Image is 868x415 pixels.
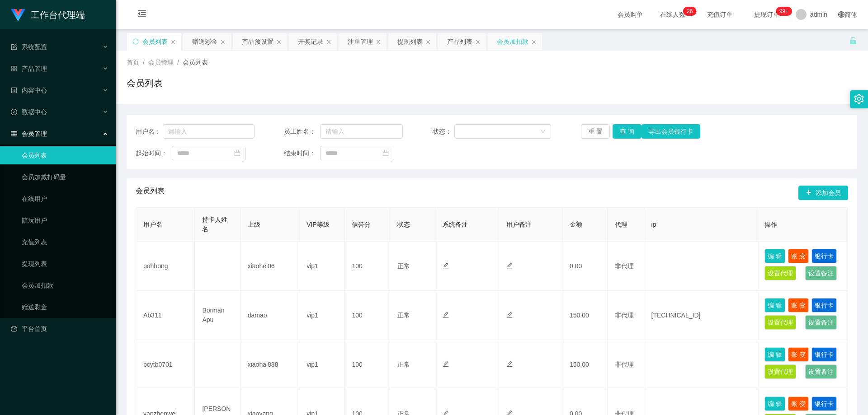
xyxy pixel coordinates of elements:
span: 在线人数 [656,11,690,18]
span: 上级 [248,221,260,228]
td: 0.00 [562,242,608,291]
span: 持卡人姓名 [202,216,227,233]
i: 图标: unlock [849,37,857,45]
span: 起始时间： [136,149,172,158]
button: 设置代理 [764,315,796,330]
span: 系统备注 [443,221,468,228]
a: 陪玩用户 [22,211,108,229]
i: 图标: close [220,39,226,45]
span: 非代理 [615,312,634,319]
a: 图标: dashboard平台首页 [11,320,108,338]
span: / [177,59,179,66]
i: 图标: close [326,39,331,45]
td: damao [241,291,299,340]
button: 银行卡 [811,249,837,263]
div: 开奖记录 [298,33,323,50]
i: 图标: close [170,39,176,45]
div: 注单管理 [348,33,373,50]
sup: 26 [683,7,696,16]
td: pohhong [136,242,195,291]
span: 操作 [764,221,777,228]
button: 银行卡 [811,298,837,312]
i: 图标: edit [506,361,513,367]
i: 图标: close [531,39,537,45]
td: [TECHNICAL_ID] [644,291,758,340]
span: 代理 [615,221,627,228]
i: 图标: menu-fold [127,0,157,29]
td: 150.00 [562,340,608,389]
a: 赠送彩金 [22,298,108,316]
button: 账 变 [788,347,809,362]
div: 产品列表 [447,33,472,50]
button: 图标: plus添加会员 [798,186,848,200]
button: 设置代理 [764,364,796,379]
span: 正常 [397,312,410,319]
i: 图标: close [276,39,282,45]
td: Ab311 [136,291,195,340]
button: 重 置 [581,124,610,139]
span: / [143,59,145,66]
span: 信誉分 [352,221,371,228]
td: vip1 [299,340,344,389]
h1: 会员列表 [127,76,163,90]
span: 正常 [397,262,410,270]
span: 数据中心 [11,108,47,116]
i: 图标: setting [854,94,864,104]
i: 图标: global [838,11,844,18]
td: vip1 [299,242,344,291]
i: 图标: edit [443,361,449,367]
button: 编 辑 [764,396,785,411]
i: 图标: edit [443,262,449,269]
p: 2 [687,7,690,16]
button: 银行卡 [811,396,837,411]
span: 用户备注 [506,221,532,228]
i: 图标: profile [11,87,17,93]
button: 编 辑 [764,249,785,263]
td: xiaohei06 [241,242,299,291]
a: 提现列表 [22,255,108,273]
p: 6 [690,7,693,16]
a: 会员加减打码量 [22,168,108,186]
td: 150.00 [562,291,608,340]
div: 会员加扣款 [497,33,528,50]
i: 图标: sync [132,38,139,45]
td: 100 [344,291,390,340]
span: 金额 [570,221,582,228]
a: 充值列表 [22,233,108,251]
button: 查 询 [613,124,642,139]
span: 系统配置 [11,43,47,51]
i: 图标: edit [506,262,513,269]
span: 状态： [433,127,455,136]
td: bcytb0701 [136,340,195,389]
span: VIP等级 [307,221,330,228]
span: 首页 [127,59,139,66]
i: 图标: appstore-o [11,65,17,72]
button: 账 变 [788,298,809,312]
span: 充值订单 [703,11,737,18]
sup: 979 [776,7,792,16]
div: 提现列表 [397,33,423,50]
td: 100 [344,340,390,389]
span: 员工姓名： [284,127,320,136]
a: 在线用户 [22,190,108,208]
span: 用户名 [143,221,162,228]
i: 图标: check-circle-o [11,109,17,115]
td: Borman Apu [195,291,240,340]
i: 图标: calendar [234,150,241,156]
button: 编 辑 [764,347,785,362]
span: 非代理 [615,262,634,270]
span: ip [651,221,656,228]
span: 内容中心 [11,87,47,94]
button: 账 变 [788,249,809,263]
button: 账 变 [788,396,809,411]
span: 正常 [397,361,410,368]
div: 赠送彩金 [192,33,217,50]
i: 图标: close [475,39,481,45]
span: 用户名： [136,127,163,136]
input: 请输入 [163,124,255,139]
span: 状态 [397,221,410,228]
button: 设置备注 [805,315,837,330]
span: 会员管理 [148,59,174,66]
button: 银行卡 [811,347,837,362]
input: 请输入 [320,124,403,139]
